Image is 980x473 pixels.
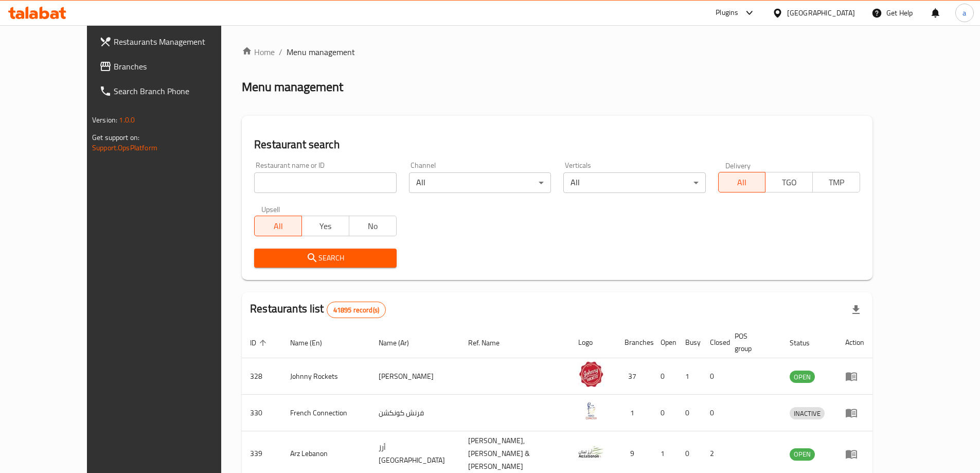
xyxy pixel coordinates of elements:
button: TMP [812,172,860,192]
div: INACTIVE [790,407,825,419]
button: TGO [765,172,813,192]
span: Yes [306,219,345,234]
td: فرنش كونكشن [370,395,460,431]
td: 1 [677,358,702,395]
img: Arz Lebanon [578,439,604,465]
h2: Menu management [242,79,343,95]
span: ID [250,337,270,349]
h2: Restaurants list [250,301,386,318]
span: Search [262,252,388,265]
img: Johnny Rockets [578,361,604,387]
input: Search for restaurant name or ID.. [254,172,396,193]
td: 0 [702,395,726,431]
td: 328 [242,358,282,395]
span: All [259,219,298,234]
span: 41895 record(s) [327,305,385,315]
td: 1 [616,395,652,431]
td: 0 [677,395,702,431]
span: POS group [735,330,769,355]
th: Logo [570,327,616,358]
div: Plugins [716,7,738,19]
div: [GEOGRAPHIC_DATA] [787,7,855,19]
span: a [963,7,966,19]
button: All [718,172,766,192]
nav: breadcrumb [242,46,872,58]
td: 0 [652,395,677,431]
th: Closed [702,327,726,358]
td: 0 [702,358,726,395]
span: Menu management [287,46,355,58]
span: Branches [114,60,242,73]
td: 0 [652,358,677,395]
div: Total records count [327,302,386,318]
span: 1.0.0 [119,113,135,127]
span: Restaurants Management [114,36,242,48]
button: Search [254,249,396,268]
span: No [353,219,393,234]
span: TGO [770,175,809,190]
span: Name (En) [290,337,335,349]
td: 37 [616,358,652,395]
span: INACTIVE [790,408,825,419]
span: Status [790,337,823,349]
a: Restaurants Management [91,29,251,54]
span: Ref. Name [468,337,513,349]
button: All [254,216,302,236]
span: All [723,175,762,190]
th: Open [652,327,677,358]
td: Johnny Rockets [282,358,370,395]
div: OPEN [790,371,815,383]
span: TMP [817,175,856,190]
th: Busy [677,327,702,358]
a: Branches [91,54,251,79]
img: French Connection [578,398,604,424]
td: 330 [242,395,282,431]
span: Get support on: [92,131,139,144]
td: French Connection [282,395,370,431]
span: OPEN [790,371,815,383]
label: Upsell [261,205,280,213]
label: Delivery [725,162,751,169]
button: No [349,216,397,236]
a: Search Branch Phone [91,79,251,103]
li: / [279,46,282,58]
div: Menu [845,448,864,460]
span: Name (Ar) [379,337,422,349]
div: Menu [845,370,864,382]
span: Version: [92,113,117,127]
div: All [409,172,551,193]
td: [PERSON_NAME] [370,358,460,395]
th: Action [837,327,872,358]
h2: Restaurant search [254,137,860,152]
a: Home [242,46,275,58]
th: Branches [616,327,652,358]
span: Search Branch Phone [114,85,242,97]
div: Export file [844,297,868,322]
button: Yes [301,216,349,236]
a: Support.OpsPlatform [92,141,157,154]
span: OPEN [790,448,815,460]
div: All [563,172,705,193]
div: Menu [845,407,864,419]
